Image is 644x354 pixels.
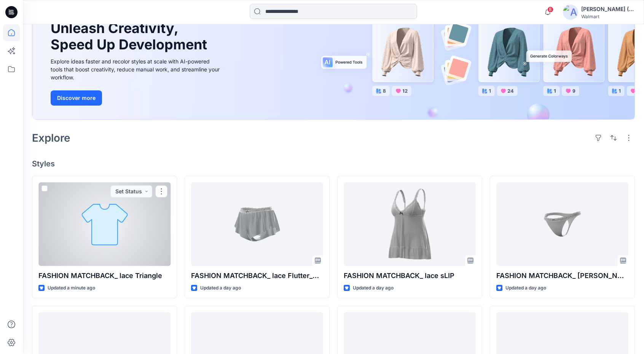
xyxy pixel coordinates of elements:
[51,57,222,81] div: Explore ideas faster and recolor styles at scale with AI-powered tools that boost creativity, red...
[191,182,323,266] a: FASHION MATCHBACK_ lace Flutter_Shorti
[38,270,171,281] p: FASHION MATCHBACK_ lace Triangle
[344,182,476,266] a: FASHION MATCHBACK_ lace sLIP
[48,284,95,292] p: Updated a minute ago
[51,20,210,53] h1: Unleash Creativity, Speed Up Development
[344,270,476,281] p: FASHION MATCHBACK_ lace sLIP
[505,284,546,292] p: Updated a day ago
[38,182,171,266] a: FASHION MATCHBACK_ lace Triangle
[32,132,70,144] h2: Explore
[581,5,634,14] div: [PERSON_NAME] (Delta Galil)
[32,159,635,168] h4: Styles
[191,270,323,281] p: FASHION MATCHBACK_ lace Flutter_Shorti
[547,6,553,13] span: 8
[563,5,578,20] img: avatar
[51,90,102,106] button: Discover more
[496,270,628,281] p: FASHION MATCHBACK_ [PERSON_NAME]
[51,90,222,106] a: Discover more
[200,284,241,292] p: Updated a day ago
[496,182,628,266] a: FASHION MATCHBACK_ lace Thongi
[353,284,394,292] p: Updated a day ago
[581,14,634,19] div: Walmart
